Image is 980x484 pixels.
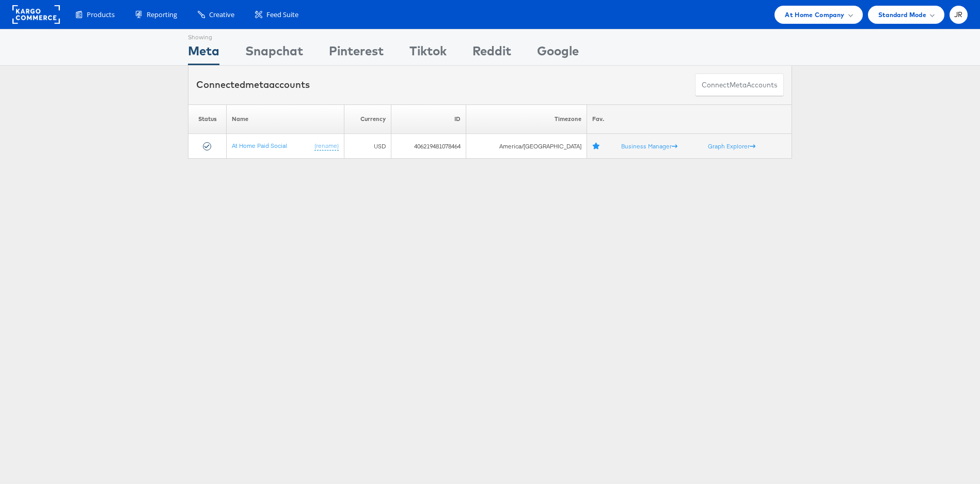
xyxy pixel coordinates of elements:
[147,10,177,20] span: Reporting
[245,42,303,65] div: Snapchat
[878,9,926,20] span: Standard Mode
[391,104,466,134] th: ID
[472,42,511,65] div: Reddit
[188,29,219,42] div: Showing
[227,104,344,134] th: Name
[196,78,310,92] div: Connected accounts
[708,142,755,150] a: Graph Explorer
[537,42,579,65] div: Google
[188,42,219,65] div: Meta
[954,11,963,18] span: JR
[785,9,844,20] span: At Home Company
[232,142,287,149] a: At Home Paid Social
[266,10,298,20] span: Feed Suite
[209,10,234,20] span: Creative
[344,104,391,134] th: Currency
[466,134,587,159] td: America/[GEOGRAPHIC_DATA]
[329,42,384,65] div: Pinterest
[730,80,747,90] span: meta
[314,142,339,150] a: (rename)
[409,42,447,65] div: Tiktok
[344,134,391,159] td: USD
[466,104,587,134] th: Timezone
[87,10,115,20] span: Products
[245,79,269,90] span: meta
[188,104,227,134] th: Status
[695,73,784,97] button: ConnectmetaAccounts
[391,134,466,159] td: 406219481078464
[621,142,677,150] a: Business Manager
